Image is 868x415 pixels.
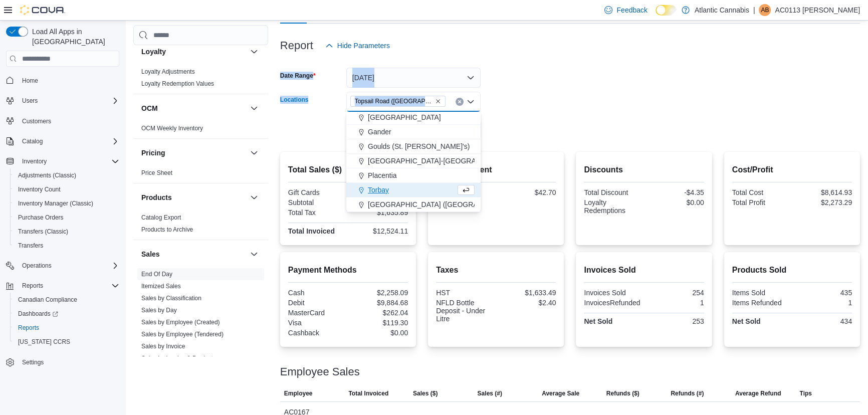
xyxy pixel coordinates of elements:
[436,164,556,176] h2: Average Spent
[14,308,119,320] span: Dashboards
[14,336,74,348] a: [US_STATE] CCRS
[656,16,656,16] span: Dark Mode
[22,282,43,290] span: Reports
[794,317,852,325] div: 434
[18,74,119,86] span: Home
[346,197,481,212] button: [GEOGRAPHIC_DATA] ([GEOGRAPHIC_DATA][PERSON_NAME])
[288,188,346,196] div: Gift Cards
[368,127,391,137] span: Gander
[346,168,481,183] button: Placentia
[350,227,408,235] div: $12,524.11
[10,196,123,211] button: Inventory Manager (Classic)
[141,294,201,302] span: Sales by Classification
[18,228,68,236] span: Transfers (Classic)
[794,188,852,196] div: $8,614.93
[368,112,441,122] span: [GEOGRAPHIC_DATA]
[732,264,852,276] h2: Products Sold
[248,147,260,159] button: Pricing
[141,249,160,259] h3: Sales
[346,125,481,139] button: Gander
[18,280,47,292] button: Reports
[141,282,181,290] span: Itemized Sales
[141,68,195,75] a: Loyalty Adjustments
[413,389,438,397] span: Sales ($)
[14,226,119,238] span: Transfers (Classic)
[478,389,502,397] span: Sales (#)
[10,168,123,182] button: Adjustments (Classic)
[18,155,119,167] span: Inventory
[695,4,749,16] p: Atlantic Cannabis
[22,262,52,270] span: Operations
[348,389,388,397] span: Total Invoiced
[2,73,123,87] button: Home
[288,227,335,235] strong: Total Invoiced
[18,185,61,193] span: Inventory Count
[350,329,408,337] div: $0.00
[141,214,181,222] span: Catalog Export
[141,80,214,87] a: Loyalty Redemption Values
[671,389,704,397] span: Refunds (#)
[141,330,224,338] span: Sales by Employee (Tendered)
[14,169,80,181] a: Adjustments (Classic)
[350,96,446,107] span: Topsail Road (St. John's)
[355,96,433,106] span: Topsail Road ([GEOGRAPHIC_DATA][PERSON_NAME])
[732,198,790,206] div: Total Profit
[288,198,346,206] div: Subtotal
[2,154,123,168] button: Inventory
[18,214,64,222] span: Purchase Orders
[133,167,268,183] div: Pricing
[732,188,790,196] div: Total Cost
[18,135,47,147] button: Catalog
[18,199,93,207] span: Inventory Manager (Classic)
[761,4,769,16] span: AB
[288,309,346,317] div: MasterCard
[141,192,172,202] h3: Products
[141,47,246,57] button: Loyalty
[467,98,475,106] button: Close list of options
[759,4,771,16] div: AC0113 Baker Jory
[346,154,481,168] button: [GEOGRAPHIC_DATA]-[GEOGRAPHIC_DATA]
[288,289,346,297] div: Cash
[436,289,494,297] div: HST
[141,249,246,259] button: Sales
[14,294,119,306] span: Canadian Compliance
[346,67,481,212] div: Choose from the following options
[141,283,181,290] a: Itemized Sales
[14,294,81,306] a: Canadian Compliance
[794,198,852,206] div: $2,273.29
[18,115,119,127] span: Customers
[18,324,39,332] span: Reports
[10,225,123,239] button: Transfers (Classic)
[542,389,579,397] span: Average Sale
[14,226,72,238] a: Transfers (Classic)
[350,299,408,307] div: $9,884.68
[133,212,268,240] div: Products
[18,356,119,368] span: Settings
[288,329,346,337] div: Cashback
[141,103,246,113] button: OCM
[735,389,781,397] span: Average Refund
[350,319,408,327] div: $119.30
[20,5,65,15] img: Cova
[368,185,389,195] span: Torbay
[141,169,172,176] a: Price Sheet
[14,336,119,348] span: Washington CCRS
[346,68,481,88] button: [DATE]
[141,192,246,202] button: Products
[141,148,165,158] h3: Pricing
[346,110,481,125] button: [GEOGRAPHIC_DATA]
[14,183,65,195] a: Inventory Count
[248,248,260,260] button: Sales
[368,199,578,210] span: [GEOGRAPHIC_DATA] ([GEOGRAPHIC_DATA][PERSON_NAME])
[498,299,556,307] div: $2.40
[799,389,811,397] span: Tips
[646,198,704,206] div: $0.00
[141,214,181,221] a: Catalog Export
[606,389,639,397] span: Refunds ($)
[280,366,360,378] h3: Employee Sales
[584,164,704,176] h2: Discounts
[18,280,119,292] span: Reports
[133,122,268,138] div: OCM
[284,389,313,397] span: Employee
[141,169,172,177] span: Price Sheet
